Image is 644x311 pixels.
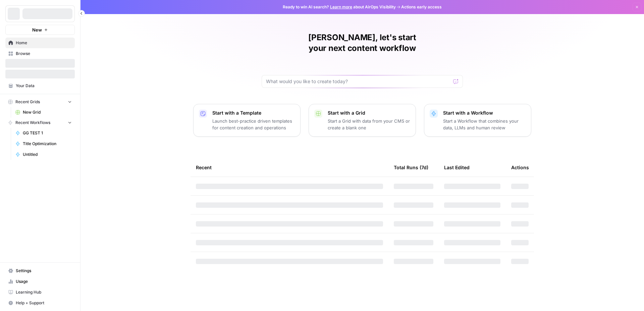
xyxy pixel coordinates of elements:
button: New [5,25,75,35]
a: Settings [5,265,75,276]
p: Start with a Grid [328,110,410,116]
p: Start a Workflow that combines your data, LLMs and human review [443,118,526,131]
div: Actions [511,158,529,177]
p: Launch best-practice driven templates for content creation and operations [212,118,295,131]
span: Recent Workflows [15,120,50,126]
h1: [PERSON_NAME], let's start your next content workflow [262,32,463,54]
span: Home [16,40,72,46]
span: Recent Grids [15,99,40,105]
button: Start with a WorkflowStart a Workflow that combines your data, LLMs and human review [424,104,531,137]
p: Start with a Template [212,110,295,116]
a: Home [5,38,75,48]
span: Learning Hub [16,289,72,295]
button: Start with a TemplateLaunch best-practice driven templates for content creation and operations [193,104,301,137]
span: Your Data [16,83,72,89]
a: New Grid [12,107,75,118]
a: Usage [5,276,75,287]
span: Help + Support [16,300,72,306]
div: Recent [196,158,383,177]
span: Browse [16,51,72,57]
span: Title Optimization [23,141,72,147]
a: Title Optimization [12,138,75,149]
a: Untitled [12,149,75,160]
a: Your Data [5,80,75,91]
div: Total Runs (7d) [394,158,428,177]
span: GG TEST 1 [23,130,72,136]
a: Browse [5,48,75,59]
button: Start with a GridStart a Grid with data from your CMS or create a blank one [309,104,416,137]
button: Recent Workflows [5,118,75,128]
span: Untitled [23,151,72,158]
span: New [32,26,42,33]
span: New Grid [23,109,72,115]
div: Last Edited [444,158,470,177]
span: Settings [16,268,72,274]
span: Actions early access [401,4,442,10]
button: Recent Grids [5,97,75,107]
a: GG TEST 1 [12,128,75,138]
input: What would you like to create today? [266,78,450,85]
a: Learn more [330,4,352,9]
button: Help + Support [5,298,75,308]
a: Learning Hub [5,287,75,298]
p: Start with a Workflow [443,110,526,116]
span: Usage [16,278,72,285]
span: Ready to win AI search? about AirOps Visibility [283,4,396,10]
p: Start a Grid with data from your CMS or create a blank one [328,118,410,131]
